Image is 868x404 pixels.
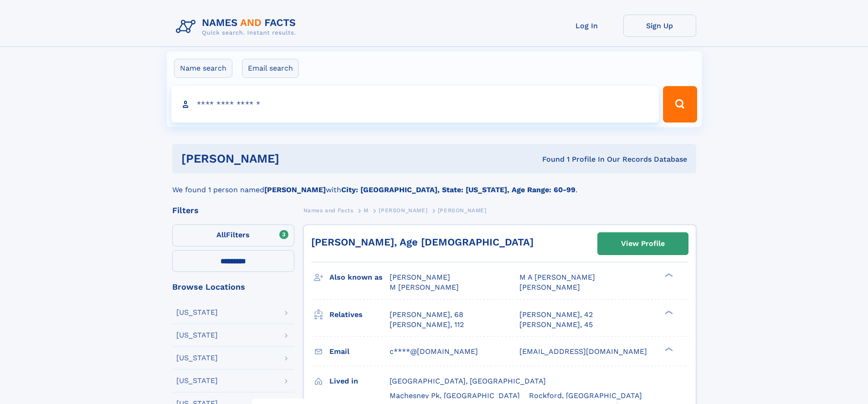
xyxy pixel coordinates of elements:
div: Browse Locations [172,283,294,291]
a: [PERSON_NAME], 112 [390,320,464,330]
a: [PERSON_NAME], Age [DEMOGRAPHIC_DATA] [311,236,534,248]
span: [GEOGRAPHIC_DATA], [GEOGRAPHIC_DATA] [390,377,546,385]
label: Name search [174,59,232,78]
span: M A [PERSON_NAME] [519,273,595,281]
a: View Profile [598,233,688,255]
span: [EMAIL_ADDRESS][DOMAIN_NAME] [519,347,647,356]
span: Rockford, [GEOGRAPHIC_DATA] [529,391,642,400]
img: Logo Names and Facts [172,15,303,39]
div: ❯ [663,346,673,352]
div: We found 1 person named with . [172,174,696,195]
span: [PERSON_NAME] [438,207,487,214]
input: search input [171,86,659,123]
span: [PERSON_NAME] [379,207,427,214]
h3: Email [329,344,390,359]
a: Log In [550,15,623,37]
span: M [PERSON_NAME] [390,283,459,291]
a: [PERSON_NAME], 68 [390,310,463,320]
button: Search Button [663,86,697,123]
b: [PERSON_NAME] [264,185,326,194]
div: [US_STATE] [176,309,218,316]
a: Sign Up [623,15,696,37]
label: Email search [242,59,299,78]
div: [US_STATE] [176,377,218,384]
div: View Profile [621,233,665,254]
span: Machesney Pk, [GEOGRAPHIC_DATA] [390,391,520,400]
div: [US_STATE] [176,332,218,339]
h3: Also known as [329,270,390,285]
div: [US_STATE] [176,354,218,362]
div: ❯ [663,272,673,278]
span: [PERSON_NAME] [390,273,450,281]
div: ❯ [663,309,673,315]
a: [PERSON_NAME] [379,205,427,216]
a: [PERSON_NAME], 42 [519,310,593,320]
h3: Lived in [329,373,390,389]
label: Filters [172,225,294,246]
b: City: [GEOGRAPHIC_DATA], State: [US_STATE], Age Range: 60-99 [341,185,575,194]
a: Names and Facts [303,205,354,216]
span: [PERSON_NAME] [519,283,580,291]
a: M [364,205,369,216]
span: M [364,207,369,214]
h1: [PERSON_NAME] [181,153,411,164]
div: Filters [172,206,294,215]
a: [PERSON_NAME], 45 [519,320,593,330]
span: All [216,230,226,239]
div: Found 1 Profile In Our Records Database [411,154,687,164]
h3: Relatives [329,307,390,322]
